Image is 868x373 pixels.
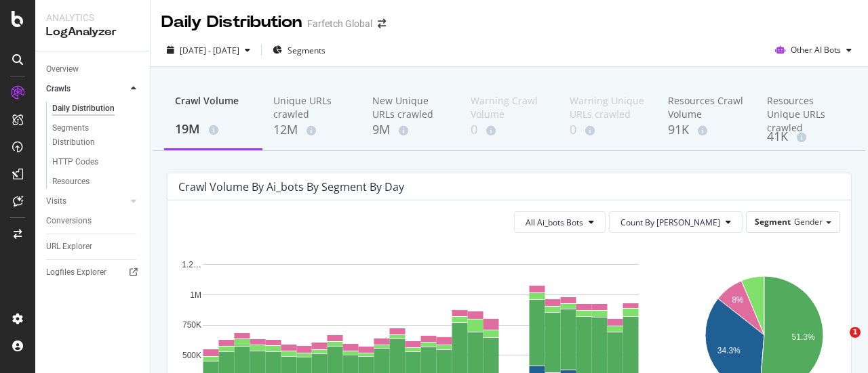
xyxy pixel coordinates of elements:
[570,121,646,139] div: 0
[273,121,350,139] div: 12M
[182,260,201,269] text: 1.2…
[767,128,844,146] div: 41K
[570,94,646,121] div: Warning Unique URLs crawled
[52,155,140,169] a: HTTP Codes
[372,94,449,121] div: New Unique URLs crawled
[378,19,386,28] div: arrow-right-arrow-left
[620,217,720,228] span: Count By Day
[178,180,404,194] div: Crawl Volume by ai_bots by Segment by Day
[46,11,139,24] div: Analytics
[182,351,201,360] text: 500K
[526,217,583,228] span: All Ai_bots Bots
[52,121,140,150] a: Segments Distribution
[471,121,547,139] div: 0
[52,121,127,150] div: Segments Distribution
[161,39,256,61] button: [DATE] - [DATE]
[182,321,201,330] text: 750K
[46,265,106,280] div: Logfiles Explorer
[471,94,547,121] div: Warning Crawl Volume
[791,44,841,56] span: Other AI Bots
[175,94,252,120] div: Crawl Volume
[850,327,861,338] span: 1
[180,45,239,56] span: [DATE] - [DATE]
[46,194,66,209] div: Visits
[732,296,744,305] text: 8%
[52,175,140,189] a: Resources
[668,121,745,139] div: 91K
[52,102,140,116] a: Daily Distribution
[175,120,252,138] div: 19M
[46,82,71,96] div: Crawls
[161,11,302,34] div: Daily Distribution
[46,62,140,76] a: Overview
[46,24,139,40] div: LogAnalyzer
[609,211,743,233] button: Count By [PERSON_NAME]
[52,102,115,116] div: Daily Distribution
[46,82,127,96] a: Crawls
[267,39,331,61] button: Segments
[288,45,325,56] span: Segments
[46,194,127,209] a: Visits
[190,290,201,300] text: 1M
[668,94,745,121] div: Resources Crawl Volume
[755,216,791,227] span: Segment
[767,94,844,128] div: Resources Unique URLs crawled
[791,332,814,342] text: 51.3%
[717,346,740,355] text: 34.3%
[273,94,350,121] div: Unique URLs crawled
[794,216,823,227] span: Gender
[46,62,79,76] div: Overview
[770,39,857,61] button: Other AI Bots
[822,327,854,359] iframe: Intercom live chat
[46,265,140,280] a: Logfiles Explorer
[307,17,372,30] div: Farfetch Global
[46,214,92,228] div: Conversions
[52,155,98,169] div: HTTP Codes
[52,175,90,189] div: Resources
[46,240,140,254] a: URL Explorer
[514,211,606,233] button: All Ai_bots Bots
[46,240,92,254] div: URL Explorer
[372,121,449,139] div: 9M
[46,214,140,228] a: Conversions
